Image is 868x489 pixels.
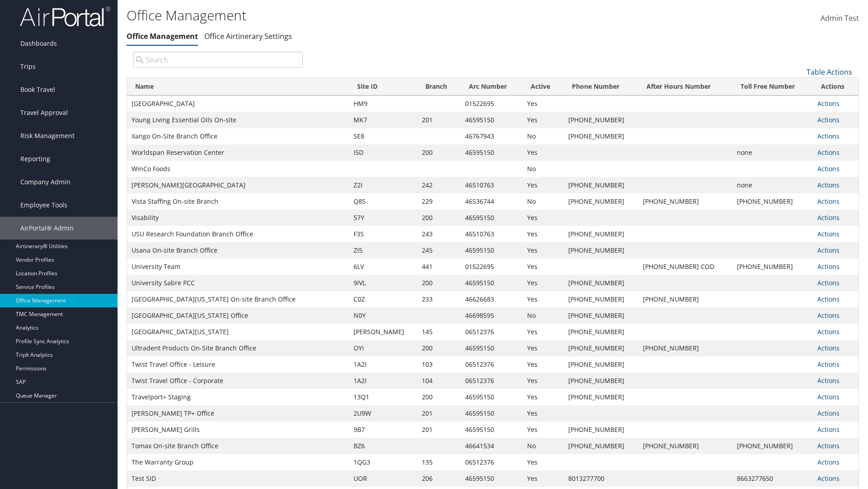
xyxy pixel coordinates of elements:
[127,422,349,438] td: [PERSON_NAME] Grills
[461,438,523,454] td: 46641534
[417,226,461,242] td: 243
[461,128,523,144] td: 46767943
[523,405,563,422] td: Yes
[523,373,563,389] td: Yes
[349,226,417,242] td: F3S
[349,340,417,356] td: OYI
[461,112,523,128] td: 46595150
[523,144,563,161] td: Yes
[127,210,349,226] td: Visability
[564,438,638,454] td: [PHONE_NUMBER]
[127,6,615,25] h1: Office Management
[564,291,638,307] td: [PHONE_NUMBER]
[817,409,840,417] a: Actions
[417,405,461,422] td: 201
[523,259,563,275] td: Yes
[127,454,349,470] td: The Warranty Group
[817,230,840,238] a: Actions
[817,99,840,108] a: Actions
[638,340,732,356] td: [PHONE_NUMBER]
[461,405,523,422] td: 46595150
[461,144,523,161] td: 46595150
[349,373,417,389] td: 1A2I
[821,13,859,23] span: Admin Test
[817,164,840,173] a: Actions
[417,340,461,356] td: 200
[461,275,523,291] td: 46595150
[127,356,349,373] td: Twist Travel Office - Leisure
[127,144,349,161] td: Worldspan Reservation Center
[349,454,417,470] td: 1QG3
[732,144,813,161] td: none
[417,210,461,226] td: 200
[127,242,349,259] td: Usana On-site Branch Office
[461,422,523,438] td: 46595150
[20,78,55,101] span: Book Travel
[461,470,523,487] td: 46595150
[564,112,638,128] td: [PHONE_NUMBER]
[817,360,840,369] a: Actions
[817,213,840,222] a: Actions
[349,177,417,193] td: Z2I
[523,356,563,373] td: Yes
[349,389,417,405] td: 13Q1
[349,78,417,96] th: Site ID: activate to sort column ascending
[461,96,523,112] td: 01522695
[813,78,859,96] th: Actions
[564,78,638,96] th: Phone Number: activate to sort column ascending
[127,470,349,487] td: Test SID
[127,259,349,275] td: University Team
[638,193,732,210] td: [PHONE_NUMBER]
[127,96,349,112] td: [GEOGRAPHIC_DATA]
[461,259,523,275] td: 01522695
[204,31,292,41] a: Office Airtinerary Settings
[817,278,840,287] a: Actions
[133,52,303,68] input: Search
[349,193,417,210] td: Q8S
[461,177,523,193] td: 46510763
[20,194,67,216] span: Employee Tools
[523,324,563,340] td: Yes
[20,125,75,147] span: Risk Management
[349,259,417,275] td: 6LV
[817,197,840,206] a: Actions
[817,441,840,450] a: Actions
[417,291,461,307] td: 233
[817,115,840,124] a: Actions
[417,470,461,487] td: 206
[817,181,840,189] a: Actions
[817,148,840,157] a: Actions
[732,177,813,193] td: none
[349,405,417,422] td: 2U9W
[349,275,417,291] td: 9IVL
[349,242,417,259] td: ZI5
[523,96,563,112] td: Yes
[523,454,563,470] td: Yes
[20,148,50,170] span: Reporting
[564,356,638,373] td: [PHONE_NUMBER]
[417,275,461,291] td: 200
[817,425,840,434] a: Actions
[817,295,840,303] a: Actions
[817,344,840,352] a: Actions
[523,210,563,226] td: Yes
[817,132,840,140] a: Actions
[461,340,523,356] td: 46595150
[417,422,461,438] td: 201
[349,422,417,438] td: 9B7
[564,226,638,242] td: [PHONE_NUMBER]
[417,259,461,275] td: 441
[349,307,417,324] td: N0Y
[127,128,349,144] td: Xango On-Site Branch Office
[461,242,523,259] td: 46595150
[127,78,349,96] th: Name: activate to sort column ascending
[564,275,638,291] td: [PHONE_NUMBER]
[20,217,74,240] span: AirPortal® Admin
[523,161,563,177] td: No
[817,262,840,271] a: Actions
[523,177,563,193] td: Yes
[817,458,840,466] a: Actions
[127,438,349,454] td: Tomax On-site Branch Office
[127,112,349,128] td: Young Living Essential Oils On-site
[417,356,461,373] td: 103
